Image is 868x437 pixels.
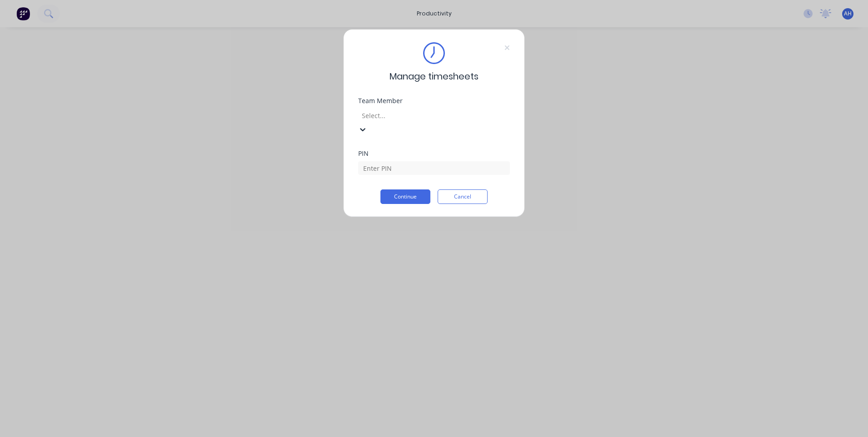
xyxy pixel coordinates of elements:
[358,98,510,104] div: Team Member
[390,70,478,83] span: Manage timesheets
[438,189,488,204] button: Cancel
[380,189,430,204] button: Continue
[358,161,510,175] input: Enter PIN
[358,150,510,157] div: PIN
